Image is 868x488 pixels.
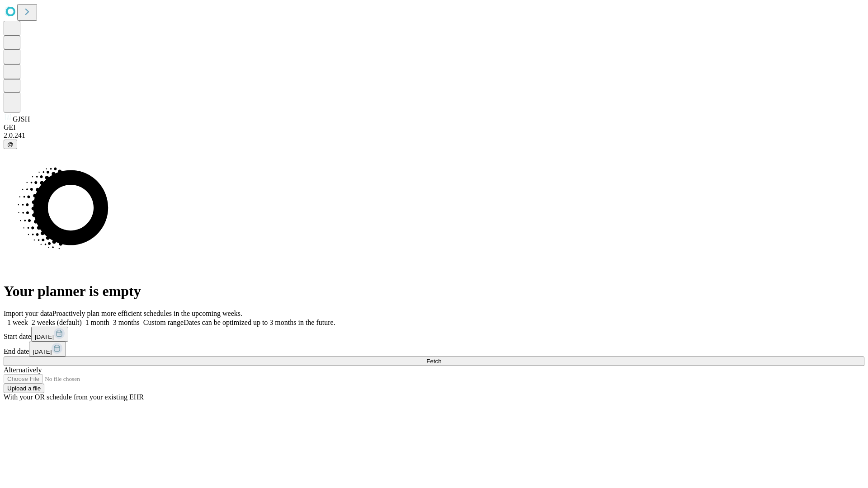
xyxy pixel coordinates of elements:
span: [DATE] [33,348,52,355]
div: 2.0.241 [4,131,864,140]
span: Fetch [426,358,441,365]
span: 3 months [113,319,140,326]
button: @ [4,140,17,149]
div: End date [4,342,864,357]
button: [DATE] [31,327,68,342]
span: Custom range [143,319,184,326]
span: 2 weeks (default) [32,319,82,326]
span: @ [7,141,14,148]
span: 1 month [85,319,109,326]
button: [DATE] [29,342,66,357]
span: With your OR schedule from your existing EHR [4,393,144,401]
h1: Your planner is empty [4,283,864,300]
span: [DATE] [35,333,54,340]
span: Import your data [4,310,52,317]
span: 1 week [7,319,28,326]
div: GEI [4,123,864,131]
span: Alternatively [4,366,42,374]
span: Dates can be optimized up to 3 months in the future. [184,319,335,326]
button: Fetch [4,357,864,366]
button: Upload a file [4,384,44,393]
span: Proactively plan more efficient schedules in the upcoming weeks. [52,310,242,317]
span: GJSH [13,115,30,123]
div: Start date [4,327,864,342]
